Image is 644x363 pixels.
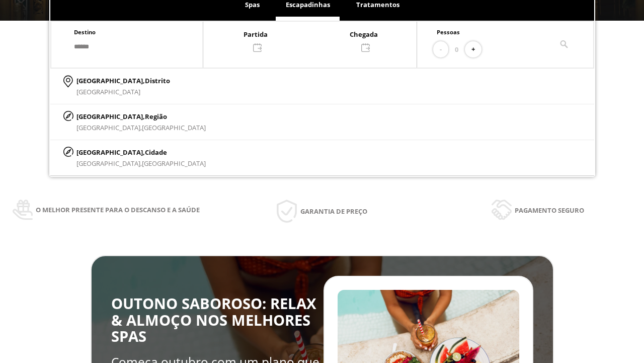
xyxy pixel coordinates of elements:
[465,41,481,58] button: +
[76,111,206,122] p: [GEOGRAPHIC_DATA],
[145,148,167,157] span: Cidade
[74,28,96,36] span: Destino
[145,76,170,85] span: Distrito
[515,205,584,216] span: Pagamento seguro
[76,123,142,132] span: [GEOGRAPHIC_DATA],
[142,123,206,132] span: [GEOGRAPHIC_DATA]
[111,293,316,346] span: OUTONO SABOROSO: RELAX & ALMOÇO NOS MELHORES SPAS
[145,112,167,121] span: Região
[76,147,206,158] p: [GEOGRAPHIC_DATA],
[142,159,206,168] span: [GEOGRAPHIC_DATA]
[455,44,458,55] span: 0
[76,75,170,86] p: [GEOGRAPHIC_DATA],
[36,204,200,215] span: O melhor presente para o descanso e a saúde
[433,41,448,58] button: -
[437,28,460,36] span: Pessoas
[300,206,367,217] span: Garantia de preço
[76,159,142,168] span: [GEOGRAPHIC_DATA],
[76,87,140,96] span: [GEOGRAPHIC_DATA]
